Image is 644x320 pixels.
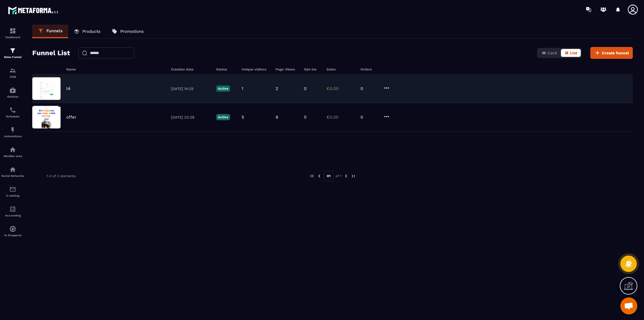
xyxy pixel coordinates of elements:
h6: Status [216,67,236,71]
a: accountantaccountantAccounting [1,201,24,221]
p: [DATE] 23:38 [171,115,211,119]
img: next [351,173,356,179]
p: Active [216,85,230,92]
img: scheduler [9,107,16,113]
img: automations [9,87,16,94]
p: Dashboard [1,36,24,39]
img: accountant [9,206,16,212]
img: formation [9,47,16,54]
img: social-network [9,166,16,173]
img: image [32,77,61,100]
button: Card [538,49,560,57]
h6: Sales [327,67,355,71]
p: Webinar [1,95,24,98]
h6: Orders [360,67,377,71]
img: automations [9,146,16,153]
p: 5 [242,115,244,120]
a: Products [68,25,106,38]
img: email [9,186,16,193]
img: prev [317,173,322,179]
p: Promotions [120,29,144,34]
p: offer [66,115,76,120]
span: Card [548,51,557,55]
p: 0 [304,86,306,91]
p: of 1 [336,174,342,178]
a: Mở cuộc trò chuyện [620,297,637,314]
img: prev [310,173,315,179]
a: automationsautomationsAutomations [1,122,24,142]
p: E-mailing [1,194,24,197]
p: 0 [360,115,377,120]
p: CRM [1,75,24,78]
img: automations [9,225,16,232]
p: [DATE] 14:25 [171,87,211,91]
p: 01 [324,171,334,181]
p: Member area [1,154,24,158]
button: List [561,49,581,57]
h6: Unique visitors [242,67,270,71]
p: Scheduler [1,115,24,118]
h6: Opt-ins [304,67,321,71]
p: 9 [276,115,278,120]
button: Create funnel [590,47,633,59]
p: t4 [66,86,70,91]
p: Sales Funnel [1,55,24,59]
p: Products [82,29,100,34]
a: Promotions [106,25,149,38]
a: social-networksocial-networkSocial Networks [1,162,24,182]
a: formationformationSales Funnel [1,43,24,63]
a: emailemailE-mailing [1,182,24,201]
p: 0 [304,115,306,120]
p: 2 [276,86,278,91]
h6: Name [66,67,165,71]
p: Automations [1,135,24,138]
p: Funnels [46,28,63,33]
img: next [344,173,349,179]
p: 1-2 of 2 elements [46,174,76,178]
p: €0.00 [327,86,355,91]
h6: Page Views [276,67,298,71]
span: List [570,51,577,55]
img: formation [9,67,16,74]
img: image [32,106,61,128]
a: automationsautomationsMember area [1,142,24,162]
p: 1 [242,86,243,91]
a: formationformationCRM [1,63,24,83]
h6: Creation date [171,67,211,71]
img: logo [8,5,59,15]
p: Accounting [1,214,24,217]
a: schedulerschedulerScheduler [1,102,24,122]
p: Active [216,114,230,120]
span: Create funnel [602,50,629,56]
p: Social Networks [1,174,24,177]
p: IA Prospects [1,234,24,237]
h2: Funnel List [32,47,70,59]
a: Funnels [32,25,68,38]
p: €0.00 [327,115,355,120]
img: automations [9,126,16,133]
a: formationformationDashboard [1,23,24,43]
p: 0 [360,86,377,91]
img: formation [9,27,16,34]
a: automationsautomationsWebinar [1,83,24,102]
